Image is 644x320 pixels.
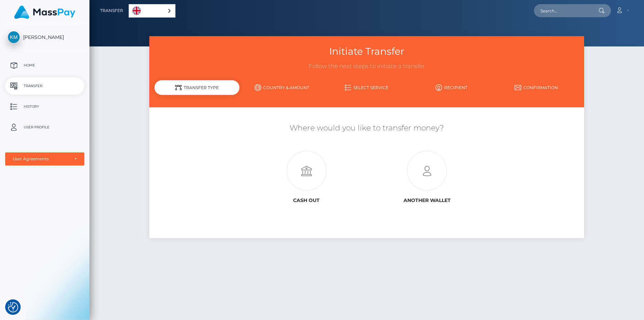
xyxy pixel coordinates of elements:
[239,82,324,94] a: Country & Amount
[8,81,82,91] p: Transfer
[129,4,175,18] aside: Language selected: English
[324,82,409,94] a: Select Service
[13,156,69,162] div: User Agreements
[8,122,82,132] p: User Profile
[14,6,75,19] img: MassPay
[5,152,84,166] button: User Agreements
[494,82,579,94] a: Confirmation
[534,4,599,17] input: Search...
[8,302,18,312] button: Consent Preferences
[154,80,239,95] div: Transfer Type
[129,4,175,18] div: Language
[409,82,494,94] a: Recipient
[5,34,84,40] span: [PERSON_NAME]
[5,98,84,115] a: History
[5,119,84,136] a: User Profile
[8,102,82,112] p: History
[154,123,579,134] h5: Where would you like to transfer money?
[5,77,84,95] a: Transfer
[5,57,84,74] a: Home
[372,198,482,203] h6: Another wallet
[8,302,18,312] img: Revisit consent button
[154,62,579,71] h3: Follow the next steps to initiate a transfer
[100,3,123,18] a: Transfer
[154,45,579,58] h3: Initiate Transfer
[251,198,362,203] h6: Cash out
[129,4,175,17] a: English
[8,60,82,71] p: Home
